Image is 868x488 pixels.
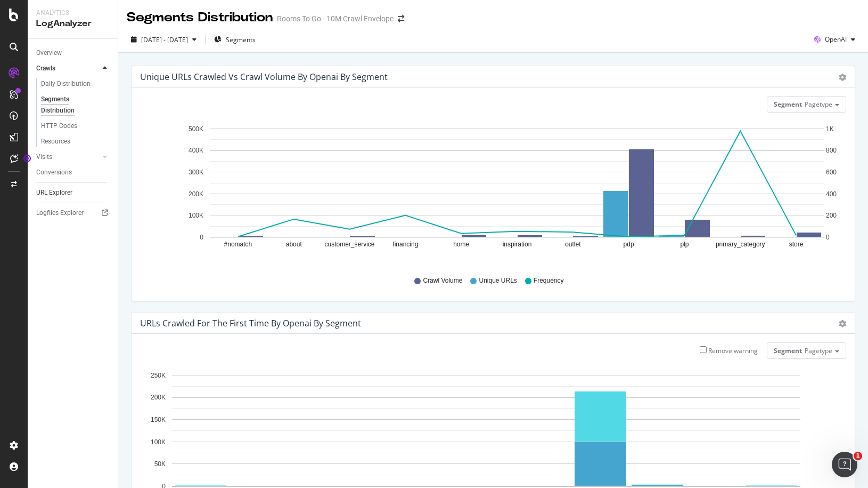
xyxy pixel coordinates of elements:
[826,169,837,176] text: 600
[700,346,758,355] label: Remove warning
[127,31,201,48] button: [DATE] - [DATE]
[140,121,838,266] svg: A chart.
[534,276,564,285] span: Frequency
[36,167,110,178] a: Conversions
[210,31,260,48] button: Segments
[140,71,388,82] div: Unique URLs Crawled vs Crawl Volume by openai by Segment
[200,234,203,241] text: 0
[36,47,62,59] div: Overview
[325,241,375,249] text: customer_service
[700,346,707,353] input: Remove warning
[151,438,166,446] text: 100K
[286,241,302,249] text: about
[826,234,830,241] text: 0
[41,121,110,132] a: HTTP Codes
[36,63,55,74] div: Crawls
[36,207,84,219] div: Logfiles Explorer
[392,241,418,249] text: financing
[41,136,110,147] a: Resources
[41,94,110,116] a: Segments Distribution
[453,241,469,249] text: home
[41,136,70,147] div: Resources
[839,74,846,81] div: gear
[189,169,203,176] text: 300K
[680,241,689,249] text: plp
[226,35,256,44] span: Segments
[189,212,203,220] text: 100K
[36,47,110,59] a: Overview
[826,212,837,220] text: 200
[41,121,77,132] div: HTTP Codes
[36,187,72,198] div: URL Explorer
[398,15,404,22] div: arrow-right-arrow-left
[36,187,110,198] a: URL Explorer
[41,78,110,90] a: Daily Distribution
[826,147,837,155] text: 800
[140,318,361,329] div: URLs Crawled for the First Time by openai by Segment
[151,372,166,379] text: 250K
[189,190,203,198] text: 200K
[774,100,802,109] span: Segment
[36,18,109,30] div: LogAnalyzer
[716,241,765,249] text: primary_category
[805,100,832,109] span: Pagetype
[41,94,100,116] div: Segments Distribution
[810,31,859,48] button: OpenAI
[774,346,802,355] span: Segment
[41,78,91,90] div: Daily Distribution
[479,276,517,285] span: Unique URLs
[189,125,203,133] text: 500K
[127,9,273,27] div: Segments Distribution
[141,35,188,44] span: [DATE] - [DATE]
[36,151,100,163] a: Visits
[805,346,832,355] span: Pagetype
[36,151,52,163] div: Visits
[22,154,32,163] div: Tooltip anchor
[565,241,581,249] text: outlet
[151,394,166,402] text: 200K
[36,9,109,18] div: Analytics
[151,416,166,423] text: 150K
[36,167,72,178] div: Conversions
[826,125,834,133] text: 1K
[36,63,100,74] a: Crawls
[189,147,203,155] text: 400K
[832,452,857,477] iframe: Intercom live chat
[854,452,862,460] span: 1
[624,241,634,249] text: pdp
[154,461,166,468] text: 50K
[423,276,462,285] span: Crawl Volume
[789,241,804,249] text: store
[503,241,532,249] text: inspiration
[839,320,846,327] div: gear
[825,35,847,44] span: OpenAI
[277,13,394,24] div: Rooms To Go - 10M Crawl Envelope
[224,241,252,249] text: #nomatch
[826,190,837,198] text: 400
[36,207,110,219] a: Logfiles Explorer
